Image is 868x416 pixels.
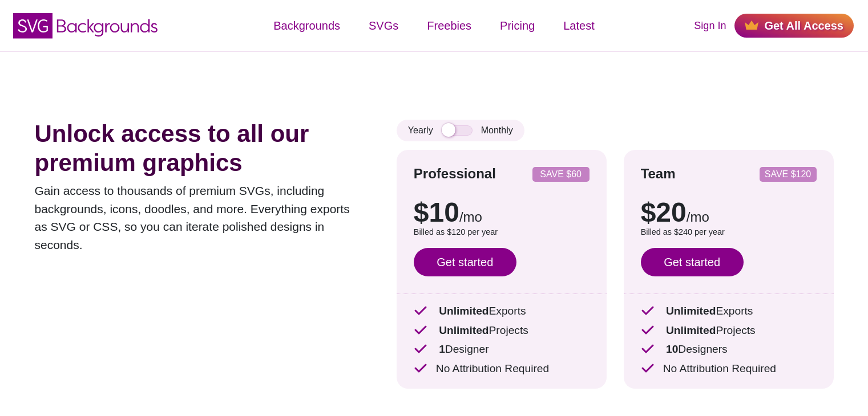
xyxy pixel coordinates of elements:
[35,182,362,254] p: Gain access to thousands of premium SVGs, including backgrounds, icons, doodles, and more. Everyt...
[666,305,716,317] strong: Unlimited
[413,9,486,43] a: Freebies
[354,9,413,43] a: SVGs
[641,226,817,239] p: Billed as $240 per year
[694,18,726,34] a: Sign In
[414,361,590,377] p: No Attribution Required
[414,248,516,276] a: Get started
[439,343,445,355] strong: 1
[666,343,678,355] strong: 10
[439,305,488,317] strong: Unlimited
[397,120,524,141] div: Yearly Monthly
[641,303,817,320] p: Exports
[35,120,362,177] h1: Unlock access to all our premium graphics
[641,248,744,276] a: Get started
[666,324,716,336] strong: Unlimited
[259,9,354,43] a: Backgrounds
[439,324,488,336] strong: Unlimited
[486,9,549,43] a: Pricing
[414,199,590,226] p: $10
[764,170,812,179] p: SAVE $120
[414,226,590,239] p: Billed as $120 per year
[414,341,590,358] p: Designer
[687,209,709,225] span: /mo
[641,361,817,377] p: No Attribution Required
[549,9,608,43] a: Latest
[641,341,817,358] p: Designers
[734,14,854,38] a: Get All Access
[641,323,817,339] p: Projects
[459,209,482,225] span: /mo
[414,166,496,181] strong: Professional
[641,199,817,226] p: $20
[414,323,590,339] p: Projects
[537,170,585,179] p: SAVE $60
[641,166,676,181] strong: Team
[414,303,590,320] p: Exports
